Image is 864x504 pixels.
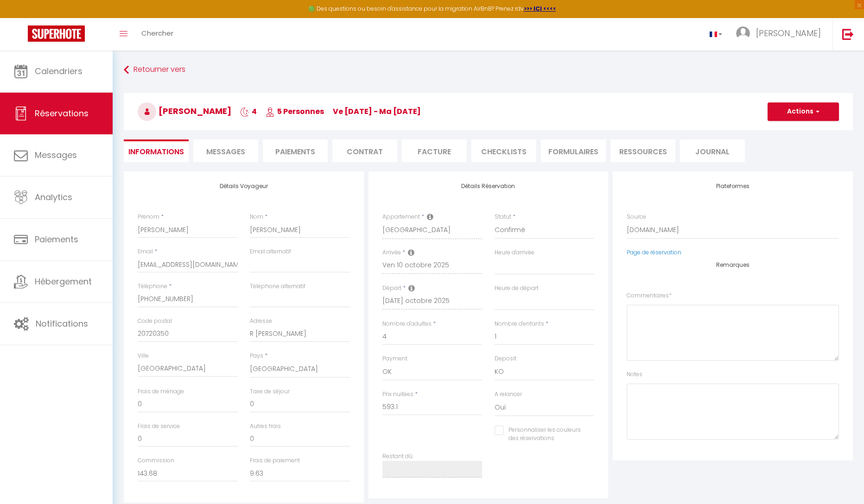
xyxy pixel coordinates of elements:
[250,456,300,465] label: Frais de paiement
[250,247,291,256] label: Email alternatif
[250,387,290,396] label: Taxe de séjour
[382,390,413,399] label: Prix nuitées
[768,102,839,121] button: Actions
[382,284,401,293] label: Départ
[627,370,642,379] label: Notes
[627,213,646,221] label: Source
[138,282,167,291] label: Téléphone
[471,139,536,162] li: CHECKLISTS
[35,191,72,203] span: Analytics
[138,456,174,465] label: Commission
[402,139,467,162] li: Facture
[266,106,324,117] span: 5 Personnes
[141,28,173,38] span: Chercher
[250,352,263,360] label: Pays
[138,213,159,221] label: Prénom
[627,291,672,300] label: Commentaires
[250,282,305,291] label: Téléphone alternatif
[333,106,421,117] span: ve [DATE] - ma [DATE]
[138,422,180,431] label: Frais de service
[524,5,556,13] a: >>> ICI <<<<
[756,27,821,39] span: [PERSON_NAME]
[495,390,522,399] label: A relancer
[138,105,231,117] span: [PERSON_NAME]
[134,18,180,50] a: Chercher
[680,139,745,162] li: Journal
[138,247,153,256] label: Email
[495,248,534,257] label: Heure d'arrivée
[35,149,77,161] span: Messages
[124,139,189,162] li: Informations
[382,248,401,257] label: Arrivée
[842,28,854,40] img: logout
[250,422,281,431] label: Autres frais
[240,106,257,117] span: 4
[28,25,85,42] img: Super Booking
[35,65,83,77] span: Calendriers
[35,233,78,245] span: Paiements
[382,183,595,189] h4: Détails Réservation
[382,452,413,461] label: Restant dû
[495,284,539,293] label: Heure de départ
[206,146,245,157] span: Messages
[138,352,149,360] label: Ville
[36,318,88,329] span: Notifications
[138,317,172,326] label: Code postal
[138,183,350,189] h4: Détails Voyageur
[627,262,839,268] h4: Remarques
[495,354,516,363] label: Deposit
[495,213,511,221] label: Statut
[250,317,272,326] label: Adresse
[736,26,750,40] img: ...
[729,18,832,50] a: ... [PERSON_NAME]
[35,276,92,287] span: Hébergement
[495,320,544,328] label: Nombre d'enfants
[124,62,853,78] a: Retourner vers
[382,213,420,221] label: Appartement
[382,354,407,363] label: Payment
[627,183,839,189] h4: Plateformes
[541,139,606,162] li: FORMULAIRES
[382,320,432,328] label: Nombre d'adultes
[627,248,681,256] a: Page de réservation
[250,213,263,221] label: Nom
[263,139,328,162] li: Paiements
[35,107,89,119] span: Réservations
[610,139,675,162] li: Ressources
[332,139,397,162] li: Contrat
[138,387,184,396] label: Frais de ménage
